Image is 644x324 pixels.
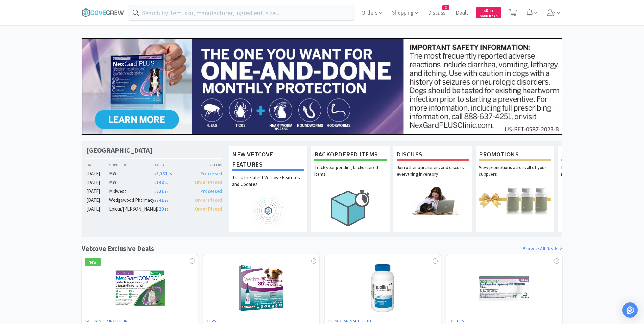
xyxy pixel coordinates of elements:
a: [DATE]MWI$5,731.35Processed [86,170,222,177]
img: hero_discuss.png [397,186,469,215]
span: . 50 [164,207,168,212]
img: hero_feature_roadmap.png [232,196,304,225]
span: 5,731 [154,170,172,176]
div: [DATE] [86,187,109,195]
span: . 89 [164,199,168,203]
span: 721 [154,188,168,194]
span: $ [154,172,156,176]
div: MWI [109,179,154,186]
h1: Free Samples [561,149,633,161]
span: 3 [443,5,449,10]
div: Open Intercom Messenger [622,302,638,318]
div: Supplier [109,162,154,168]
div: [DATE] [86,179,109,186]
h1: Vetcove Exclusive Deals [82,243,154,254]
div: Midwest [109,187,154,195]
span: Order Placed [195,206,222,212]
div: Epicur/[PERSON_NAME] [109,205,154,213]
a: [DATE]Epicur/[PERSON_NAME]$229.50Order Placed [86,205,222,213]
input: Search by item, sku, manufacturer, ingredient, size... [129,5,354,20]
h1: Promotions [479,149,551,161]
span: 0 [484,7,493,13]
span: 241 [154,197,168,203]
a: Backordered ItemsTrack your pending backordered items [311,146,390,232]
a: $0.00Cash Back [476,4,501,21]
span: 229 [154,206,168,212]
a: New Vetcove FeaturesTrack the latest Vetcove Features and Updates [229,146,308,232]
span: Order Placed [195,179,222,185]
span: $ [154,199,156,203]
a: [DATE]MWI$148.65Order Placed [86,179,222,186]
p: View promotions across all of your suppliers [479,164,551,186]
span: $ [484,9,486,13]
img: 24562ba5414042f391a945fa418716b7_350.jpg [82,38,562,135]
a: Deals [453,10,471,16]
a: PromotionsView promotions across all of your suppliers [475,146,554,232]
div: [DATE] [86,205,109,213]
a: [DATE]Midwest$721.12Processed [86,187,222,195]
p: Request free samples on the newest veterinary products [561,164,633,186]
div: MWI [109,170,154,177]
p: Track the latest Vetcove Features and Updates [232,174,304,196]
h1: [GEOGRAPHIC_DATA] [86,146,152,155]
div: Date [86,162,109,168]
img: hero_samples.png [561,186,633,215]
div: Status [188,162,222,168]
a: Browse All Deals [523,245,562,253]
img: hero_backorders.png [314,186,387,230]
h1: New Vetcove Features [232,149,304,171]
div: Wedgewood Pharmacy [109,196,154,204]
a: Discuss3 [425,10,448,16]
div: Total [154,162,189,168]
h1: Backordered Items [314,149,387,161]
span: . 00 [488,9,493,13]
img: hero_promotions.png [479,186,551,215]
span: . 65 [164,181,168,185]
div: [DATE] [86,196,109,204]
p: Track your pending backordered items [314,164,387,186]
h1: Discuss [397,149,469,161]
span: $ [154,207,156,212]
span: $ [154,190,156,194]
span: Processed [200,170,222,176]
a: [DATE]Wedgewood Pharmacy$241.89Order Placed [86,196,222,204]
p: Join other purchasers and discuss everything inventory [397,164,469,186]
span: 148 [154,179,168,185]
span: . 12 [164,190,168,194]
span: $ [154,181,156,185]
div: [DATE] [86,170,109,177]
span: . 35 [168,172,172,176]
a: DiscussJoin other purchasers and discuss everything inventory [393,146,472,232]
span: Order Placed [195,197,222,203]
span: Cash Back [480,14,498,18]
a: Free SamplesRequest free samples on the newest veterinary products [558,146,637,232]
span: Processed [200,188,222,194]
